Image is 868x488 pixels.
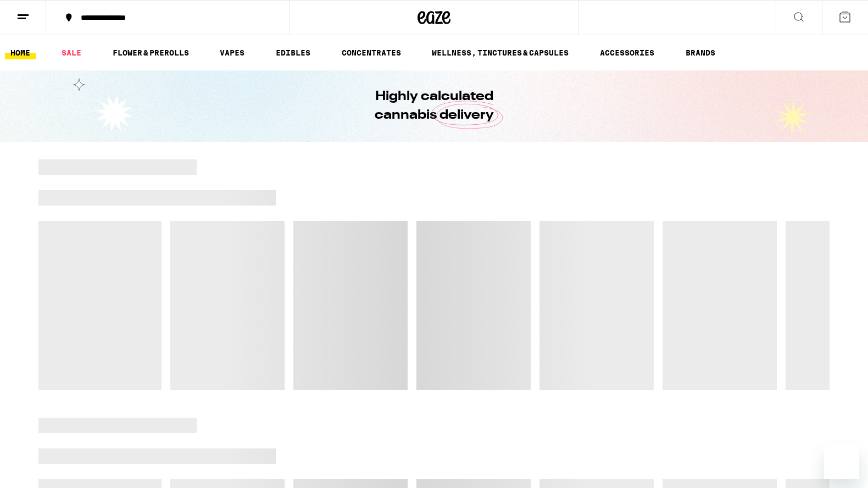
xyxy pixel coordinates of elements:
a: HOME [5,46,36,59]
iframe: Button to launch messaging window [824,444,859,479]
a: SALE [56,46,87,59]
a: FLOWER & PREROLLS [107,46,194,59]
a: WELLNESS, TINCTURES & CAPSULES [426,46,574,59]
a: VAPES [214,46,250,59]
a: BRANDS [680,46,721,59]
a: CONCENTRATES [336,46,407,59]
a: EDIBLES [270,46,316,59]
h1: Highly calculated cannabis delivery [343,87,525,125]
a: ACCESSORIES [594,46,660,59]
